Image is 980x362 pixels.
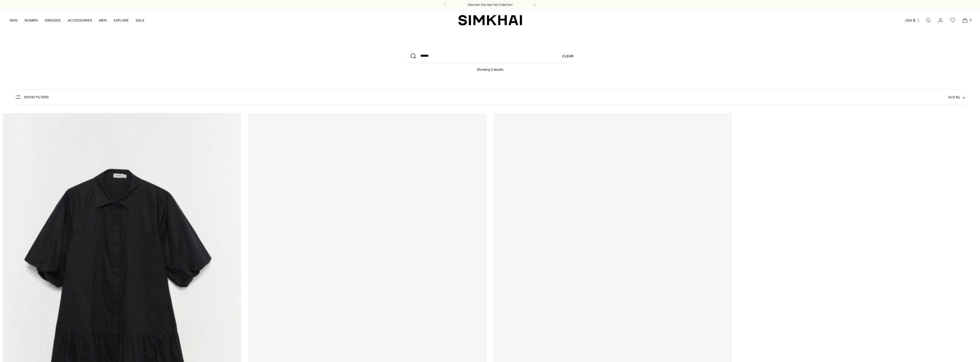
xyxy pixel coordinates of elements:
a: Discover the new Fall Collection [468,3,513,7]
a: MEN [99,14,107,27]
a: EXPLORE [114,14,129,27]
button: Sort By [948,94,965,100]
span: 0 [968,17,973,23]
a: NEW [10,14,17,27]
a: Clear [562,49,574,63]
a: DRESSES [45,14,61,27]
a: SALE [136,14,144,27]
a: Go to the account page [935,15,946,26]
span: Show Filters [24,95,49,99]
a: WOMEN [24,14,38,27]
a: Open cart modal [959,15,971,26]
button: Show Filters [15,92,49,102]
button: USD $ [905,14,920,27]
span: Sort By [948,95,960,99]
a: Open search modal [922,15,934,26]
a: ACCESSORIES [68,14,92,27]
button: Search [406,49,420,63]
h1: Showing 3 results [477,63,504,72]
a: Wishlist [947,15,958,26]
a: SIMKHAI [458,15,522,26]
